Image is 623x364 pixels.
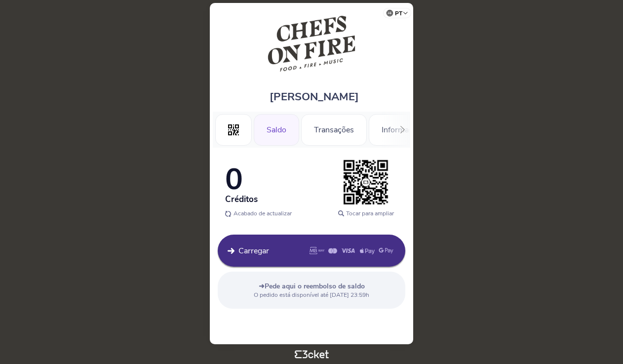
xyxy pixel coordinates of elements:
[238,245,269,256] span: Carregar
[254,123,299,134] a: Saldo
[225,159,243,200] span: 0
[267,13,356,75] img: Chefs on Fire Cascais 2025
[301,123,367,134] a: Transações
[369,123,438,134] a: Informações
[301,114,367,146] div: Transações
[265,282,365,291] span: Pede aqui o reembolso de saldo
[346,209,394,217] span: Tocar para ampliar
[225,282,398,291] p: ➜
[225,291,398,299] p: O pedido está disponível até [DATE] 23:59h
[234,209,292,217] span: Acabado de actualizar
[341,158,390,207] img: transparent_placeholder.3f4e7402.png
[369,114,438,146] div: Informações
[254,114,299,146] div: Saldo
[270,89,359,104] span: [PERSON_NAME]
